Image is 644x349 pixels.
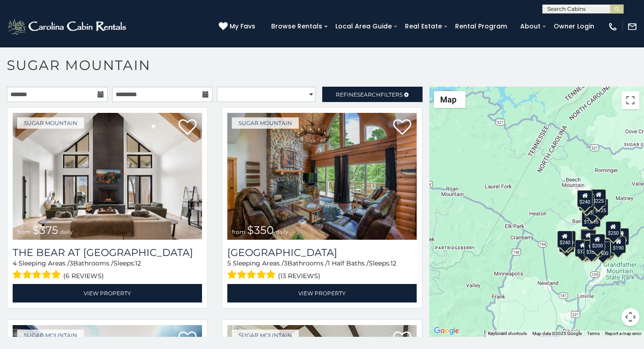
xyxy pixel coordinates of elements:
button: Keyboard shortcuts [488,330,527,337]
a: Add to favorites [393,118,411,137]
span: 12 [390,259,396,267]
a: The Bear At Sugar Mountain from $375 daily [13,113,202,240]
div: $250 [605,221,620,238]
div: $190 [611,236,626,253]
span: daily [60,228,73,235]
a: View Property [13,284,202,302]
span: (6 reviews) [63,270,104,282]
img: phone-regular-white.png [608,22,618,32]
a: The Bear At [GEOGRAPHIC_DATA] [13,247,202,259]
span: 12 [135,259,141,267]
a: Local Area Guide [331,19,396,33]
a: Rental Program [451,19,512,33]
div: $195 [599,239,615,256]
a: Real Estate [400,19,447,33]
span: daily [276,228,288,235]
div: $240 [557,231,572,248]
a: My Favs [219,22,258,32]
span: Search [357,91,381,98]
a: RefineSearchFilters [322,87,423,102]
span: 4 [13,259,17,267]
a: [GEOGRAPHIC_DATA] [227,247,417,259]
div: $1,095 [581,210,600,227]
span: Map [440,95,456,104]
span: Refine Filters [336,91,403,98]
div: $155 [613,228,629,245]
div: $375 [575,240,590,257]
span: My Favs [230,22,255,31]
span: 5 [227,259,231,267]
img: mail-regular-white.png [627,22,637,32]
div: Sleeping Areas / Bathrooms / Sleeps: [227,259,417,282]
div: Sleeping Areas / Bathrooms / Sleeps: [13,259,202,282]
button: Change map style [434,91,465,108]
div: $190 [580,229,595,246]
span: from [232,228,245,235]
button: Toggle fullscreen view [621,91,639,109]
a: View Property [227,284,417,302]
a: Sugar Mountain [232,330,299,341]
span: 3 [70,259,73,267]
div: $350 [583,240,599,257]
a: Terms [587,331,600,336]
img: The Bear At Sugar Mountain [13,113,202,240]
div: $300 [580,230,596,247]
div: $170 [578,194,594,211]
a: Sugar Mountain [17,330,84,341]
span: $375 [33,223,58,237]
a: Add to favorites [179,118,197,137]
a: Grouse Moor Lodge from $350 daily [227,113,417,240]
a: Open this area in Google Maps (opens a new window) [432,325,461,337]
span: 1 Half Baths / [328,259,369,267]
div: $240 [577,190,592,207]
a: Owner Login [549,19,599,33]
img: Google [432,325,461,337]
button: Map camera controls [621,308,639,326]
div: $200 [589,234,605,251]
img: Grouse Moor Lodge [227,113,417,240]
span: Map data ©2025 Google [532,331,582,336]
span: from [17,228,31,235]
span: $350 [247,223,274,237]
a: Report a map error [605,331,641,336]
a: Browse Rentals [267,19,327,33]
h3: Grouse Moor Lodge [227,247,417,259]
span: (13 reviews) [278,270,320,282]
a: Sugar Mountain [17,117,84,129]
img: White-1-2.png [7,18,129,36]
a: Sugar Mountain [232,117,299,129]
div: $225 [591,189,606,206]
div: $125 [592,199,608,216]
span: 3 [284,259,287,267]
h3: The Bear At Sugar Mountain [13,247,202,259]
a: About [516,19,545,33]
